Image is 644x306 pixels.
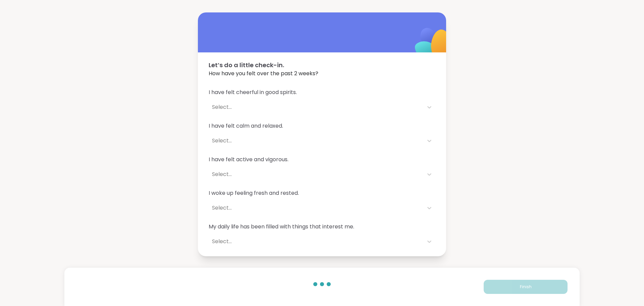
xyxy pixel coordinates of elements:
div: Select... [212,137,420,145]
img: ShareWell Logomark [399,10,466,77]
span: I have felt active and vigorous. [209,156,435,164]
div: Select... [212,103,420,111]
span: Let’s do a little check-in. [209,60,435,70]
span: I have felt cheerful in good spirits. [209,88,435,96]
button: Finish [484,280,568,294]
div: Select... [212,170,420,178]
span: How have you felt over the past 2 weeks? [209,70,435,78]
div: Select... [212,237,420,246]
span: I have felt calm and relaxed. [209,122,435,130]
span: Finish [520,284,532,290]
span: I woke up feeling fresh and rested. [209,189,435,197]
span: My daily life has been filled with things that interest me. [209,223,435,231]
div: Select... [212,204,420,212]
